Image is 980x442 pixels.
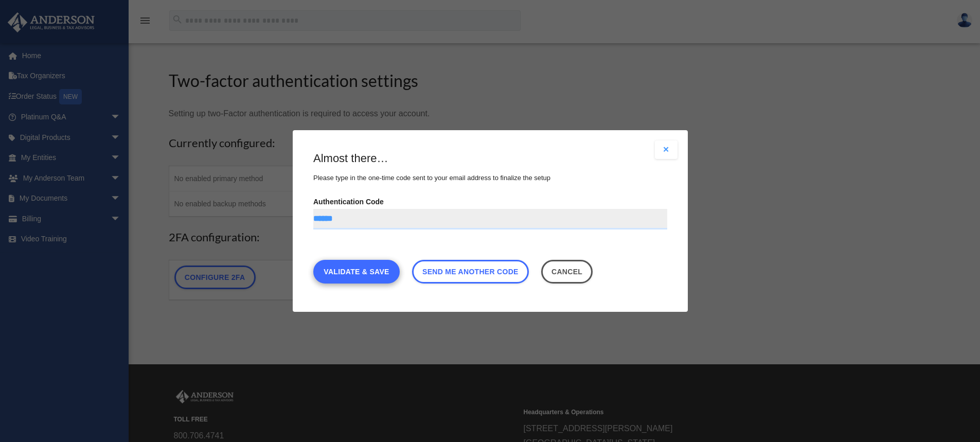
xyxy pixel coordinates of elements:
[313,260,400,284] a: Validate & Save
[313,172,667,184] p: Please type in the one-time code sent to your email address to finalize the setup
[541,260,593,284] button: Close this dialog window
[655,140,678,159] button: Close modal
[313,209,667,229] input: Authentication Code
[422,268,519,276] span: Send me another code
[412,260,528,284] a: Send me another code
[313,151,667,167] h3: Almost there…
[313,195,667,229] label: Authentication Code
